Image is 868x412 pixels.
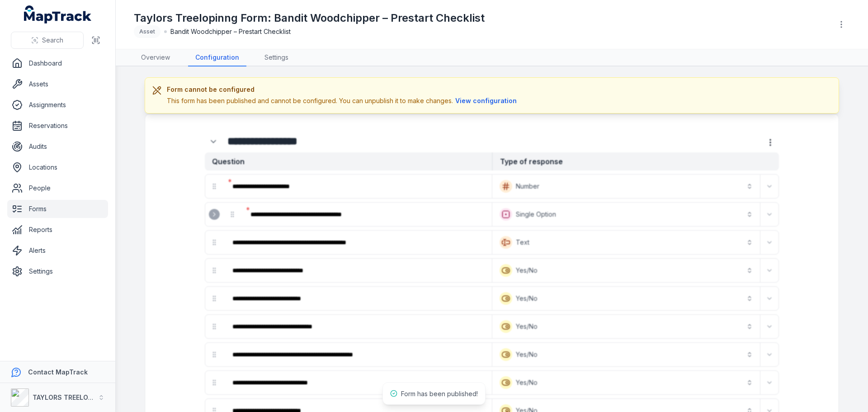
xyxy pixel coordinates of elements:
a: Settings [7,262,108,280]
div: Asset [134,25,160,38]
a: Overview [134,49,177,66]
h1: Taylors Treelopinng Form: Bandit Woodchipper – Prestart Checklist [134,11,485,25]
a: Forms [7,200,108,218]
button: Search [11,32,84,49]
a: Reports [7,221,108,239]
a: MapTrack [24,5,92,24]
span: Form has been published! [401,390,478,398]
a: Assets [7,75,108,93]
h3: Form cannot be configured [167,85,519,94]
strong: TAYLORS TREELOPPING [33,393,108,401]
a: Locations [7,158,108,176]
a: Reservations [7,117,108,135]
span: Bandit Woodchipper – Prestart Checklist [170,27,291,36]
strong: Contact MapTrack [28,368,88,376]
span: Search [42,36,63,45]
a: Alerts [7,242,108,260]
a: Settings [257,49,296,66]
a: Dashboard [7,54,108,72]
a: People [7,179,108,197]
button: View configuration [453,96,519,106]
a: Configuration [188,49,246,66]
a: Audits [7,137,108,156]
div: This form has been published and cannot be configured. You can unpublish it to make changes. [167,96,519,106]
a: Assignments [7,96,108,114]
